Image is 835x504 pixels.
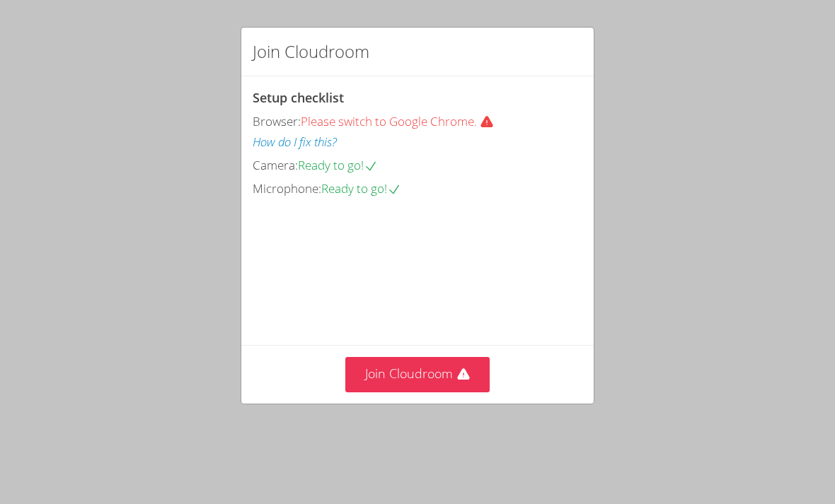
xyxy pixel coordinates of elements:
span: Microphone: [253,180,321,197]
span: Browser: [253,113,301,129]
h2: Join Cloudroom [253,39,369,64]
span: Camera: [253,157,298,173]
span: Ready to go! [298,157,378,173]
button: How do I fix this? [253,132,337,153]
button: Join Cloudroom [345,357,490,392]
span: Setup checklist [253,89,344,106]
span: Ready to go! [321,180,401,197]
span: Please switch to Google Chrome. [301,113,500,129]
